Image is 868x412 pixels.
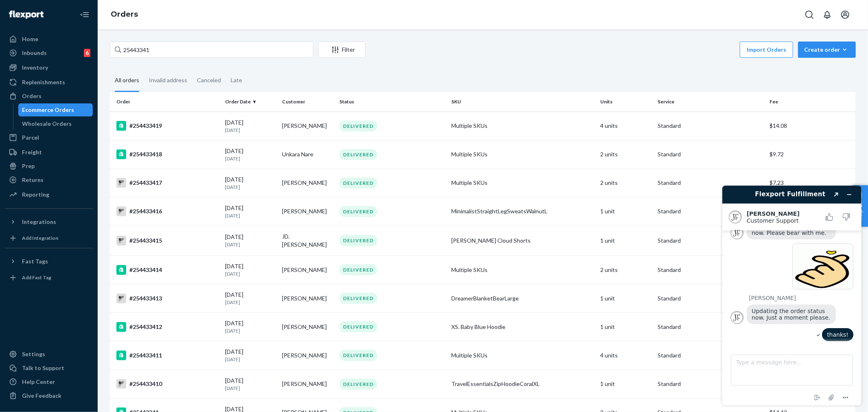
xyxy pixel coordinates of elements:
[339,293,377,304] div: DELIVERED
[116,149,219,159] div: #254433418
[597,313,655,341] td: 1 unit
[225,155,276,162] p: [DATE]
[225,385,276,392] p: [DATE]
[597,140,655,169] td: 2 units
[597,370,655,398] td: 1 unit
[279,226,336,256] td: JD. [PERSON_NAME]
[225,212,276,219] p: [DATE]
[22,350,45,358] div: Settings
[279,370,336,398] td: [PERSON_NAME]
[5,173,93,186] a: Returns
[279,341,336,370] td: [PERSON_NAME]
[597,341,655,370] td: 4 units
[597,169,655,197] td: 2 units
[658,351,763,359] p: Standard
[654,92,766,112] th: Service
[658,323,763,331] p: Standard
[279,169,336,197] td: [PERSON_NAME]
[597,284,655,313] td: 1 unit
[225,299,276,306] p: [DATE]
[658,380,763,388] p: Standard
[22,392,61,400] div: Give Feedback
[766,140,856,169] td: $9.72
[451,207,594,215] div: MinimalistStraightLegSweatsWalnutL
[197,70,221,91] div: Canceled
[448,341,597,370] td: Multiple SKUs
[149,70,187,91] div: Invalid address
[22,176,44,184] div: Returns
[225,147,276,162] div: [DATE]
[5,90,93,103] a: Orders
[225,270,276,277] p: [DATE]
[448,140,597,169] td: Multiple SKUs
[231,70,242,91] div: Late
[597,256,655,284] td: 2 units
[225,241,276,248] p: [DATE]
[18,6,35,13] span: Chat
[597,226,655,256] td: 1 unit
[451,237,594,245] div: [PERSON_NAME] Cloud Shorts
[5,215,93,228] button: Integrations
[766,92,856,112] th: Fee
[5,232,93,245] a: Add Integration
[225,377,276,392] div: [DATE]
[225,262,276,277] div: [DATE]
[22,191,49,199] div: Reporting
[225,204,276,219] div: [DATE]
[116,236,219,245] div: #254433415
[339,264,377,275] div: DELIVERED
[451,380,594,388] div: TravelEssentialsZipHoodieCoralXL
[339,206,377,217] div: DELIVERED
[22,92,42,100] div: Orders
[658,122,763,130] p: Standard
[336,92,448,112] th: Status
[225,356,276,363] p: [DATE]
[22,106,74,114] div: Ecommerce Orders
[9,11,44,19] img: Flexport logo
[339,321,377,332] div: DELIVERED
[597,92,655,112] th: Units
[22,378,55,386] div: Help Center
[448,169,597,197] td: Multiple SKUs
[225,319,276,334] div: [DATE]
[282,98,333,105] div: Customer
[5,131,93,144] a: Parcel
[658,150,763,158] p: Standard
[111,10,138,19] a: Orders
[658,237,763,245] p: Standard
[5,389,93,402] button: Give Feedback
[339,178,377,188] div: DELIVERED
[18,103,93,116] a: Ecommerce Orders
[225,291,276,306] div: [DATE]
[5,362,93,375] button: Talk to Support
[225,175,276,191] div: [DATE]
[84,49,90,57] div: 6
[22,78,65,86] div: Replenishments
[115,70,139,92] div: All orders
[837,7,853,23] button: Open account menu
[116,121,219,131] div: #254433419
[22,218,56,226] div: Integrations
[279,112,336,140] td: [PERSON_NAME]
[22,64,48,72] div: Inventory
[5,255,93,268] button: Fast Tags
[597,112,655,140] td: 4 units
[22,49,47,57] div: Inbounds
[658,207,763,215] p: Standard
[448,92,597,112] th: SKU
[801,7,818,23] button: Open Search Box
[77,7,93,23] button: Close Navigation
[798,42,856,58] button: Create order
[279,313,336,341] td: [PERSON_NAME]
[225,127,276,134] p: [DATE]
